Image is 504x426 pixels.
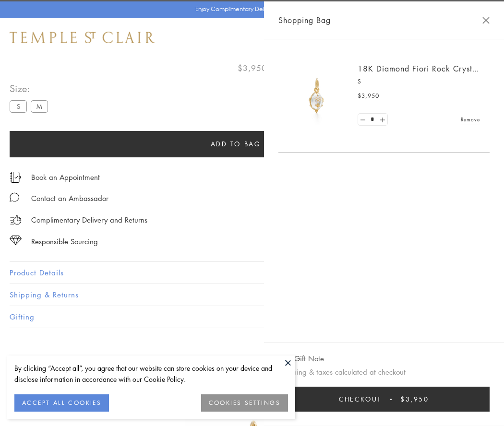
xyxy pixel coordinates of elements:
a: Set quantity to 0 [358,114,368,126]
button: Close Shopping Bag [482,17,490,24]
button: ACCEPT ALL COOKIES [14,394,109,412]
button: Add to bag [10,131,462,157]
span: Size: [10,81,52,96]
button: COOKIES SETTINGS [201,394,288,412]
img: P51889-E11FIORI [288,67,346,125]
label: S [10,100,27,112]
button: Checkout $3,950 [278,387,490,412]
label: M [31,100,48,112]
a: Book an Appointment [31,172,100,182]
img: icon_appointment.svg [10,172,21,183]
span: $3,950 [358,91,379,101]
span: $3,950 [238,62,267,74]
a: Set quantity to 2 [377,114,387,126]
p: Enjoy Complimentary Delivery & Returns [195,4,304,14]
p: S [358,77,480,86]
a: Remove [461,114,480,125]
span: Add to bag [211,139,261,149]
div: By clicking “Accept all”, you agree that our website can store cookies on your device and disclos... [14,363,288,385]
img: icon_sourcing.svg [10,236,22,245]
p: Shipping & taxes calculated at checkout [278,366,490,378]
img: Temple St. Clair [10,32,155,43]
img: MessageIcon-01_2.svg [10,192,19,202]
button: Add Gift Note [278,353,324,365]
span: Checkout [339,394,382,404]
button: Gifting [10,306,494,328]
span: $3,950 [400,394,429,404]
img: icon_delivery.svg [10,214,22,226]
p: Complimentary Delivery and Returns [31,214,147,226]
button: Shipping & Returns [10,284,494,306]
div: Contact an Ambassador [31,192,108,204]
button: Product Details [10,262,494,284]
div: Responsible Sourcing [31,236,98,248]
span: Shopping Bag [278,14,331,26]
